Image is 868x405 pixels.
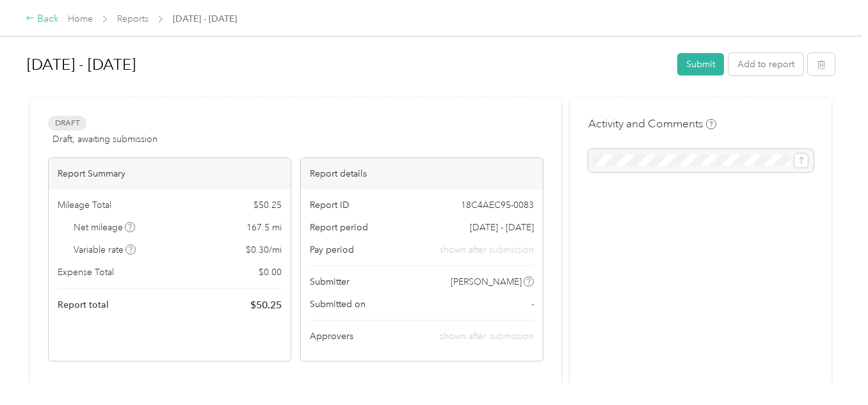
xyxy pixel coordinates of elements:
div: Back [26,12,59,27]
span: [DATE] - [DATE] [470,221,534,234]
span: shown after submission [440,331,534,342]
span: Submitter [310,275,350,289]
div: Report Summary [49,158,291,189]
span: $ 0.00 [259,266,282,279]
div: Report details [301,158,543,189]
span: Report ID [310,198,350,212]
span: Pay period [310,243,354,257]
span: Report period [310,221,368,234]
button: Submit [677,53,724,75]
a: Home [68,13,93,24]
span: Mileage Total [58,198,111,212]
span: 18C4AEC95-0083 [461,198,534,212]
span: $ 50.25 [250,298,282,313]
span: $ 50.25 [253,198,282,212]
a: Reports [117,13,149,24]
span: shown after submission [440,243,534,257]
span: Expense Total [58,266,114,279]
span: Draft, awaiting submission [52,132,157,146]
h4: Activity and Comments [588,116,716,132]
span: [DATE] - [DATE] [173,12,237,26]
iframe: Everlance-gr Chat Button Frame [796,333,868,405]
span: Draft [48,116,86,131]
h1: Oct 1 - 15, 2025 [27,49,668,80]
span: Approvers [310,330,353,343]
button: Add to report [728,53,803,75]
span: [PERSON_NAME] [451,275,522,289]
span: Net mileage [74,221,136,234]
span: Report total [58,298,109,312]
span: 167.5 mi [246,221,282,234]
span: - [531,298,534,311]
span: Variable rate [74,243,136,257]
span: Submitted on [310,298,366,311]
span: $ 0.30 / mi [246,243,282,257]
